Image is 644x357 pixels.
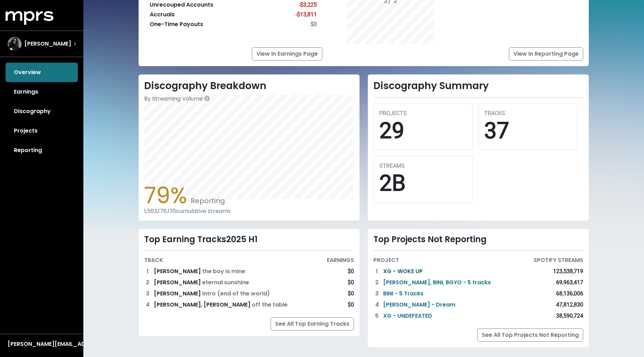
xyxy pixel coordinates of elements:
[348,278,354,287] div: $0
[24,40,71,48] span: [PERSON_NAME]
[8,37,22,51] img: The selected account / producer
[373,256,399,264] div: PROJECT
[379,162,467,170] div: STREAMS
[383,312,432,320] a: XG - UNDEFEATED
[6,340,78,349] button: [PERSON_NAME][EMAIL_ADDRESS][DOMAIN_NAME]
[348,267,354,276] div: $0
[252,301,288,309] span: off the table
[373,301,380,309] div: 4
[6,121,78,141] a: Projects
[144,278,151,287] div: 2
[373,267,380,276] div: 1
[348,301,354,309] div: $0
[202,278,249,286] span: eternal sunshine
[553,267,583,276] div: 123,538,719
[348,289,354,298] div: $0
[484,109,572,118] div: TRACKS
[373,235,583,245] div: Top Projects Not Reporting
[144,80,354,92] h2: Discography Breakdown
[271,317,354,331] a: See All Top Earning Tracks
[154,289,202,297] span: [PERSON_NAME]
[8,340,76,348] div: [PERSON_NAME][EMAIL_ADDRESS][DOMAIN_NAME]
[373,289,380,298] div: 3
[477,328,583,342] a: See All Top Projects Not Reporting
[556,289,583,298] div: 68,136,006
[373,80,583,92] h2: Discography Summary
[379,170,467,197] div: 2B
[296,10,317,19] div: -$13,811
[154,267,202,275] span: [PERSON_NAME]
[373,312,380,320] div: 5
[6,14,53,22] a: mprs logo
[556,301,583,309] div: 47,812,830
[144,235,354,245] div: Top Earning Tracks 2025 H1
[202,267,245,275] span: the boy is mine
[379,109,467,118] div: PROJECTS
[509,47,583,61] a: View In Reporting Page
[144,208,354,214] div: 1,563,176,135 cumulative streams
[373,278,380,287] div: 2
[484,118,572,144] div: 37
[150,10,175,19] div: Accruals
[187,196,225,206] span: Reporting
[144,180,187,211] span: 79%
[556,278,583,287] div: 69,963,417
[144,267,151,276] div: 1
[383,278,491,287] a: [PERSON_NAME], BINI, BGYO - 5 tracks
[311,20,317,29] div: $0
[383,301,455,309] a: [PERSON_NAME] - Dream
[299,1,317,9] div: -$3,225
[144,95,203,103] span: By Streaming Volume
[383,289,423,298] a: BINI - 5 Tracks
[6,102,78,121] a: Discography
[150,20,203,29] div: One-Time Payouts
[379,118,467,144] div: 29
[150,1,213,9] div: Unrecouped Accounts
[6,141,78,160] a: Reporting
[144,301,151,309] div: 4
[154,301,252,309] span: [PERSON_NAME], [PERSON_NAME]
[144,289,151,298] div: 3
[202,289,270,297] span: intro (end of the world)
[327,256,354,264] div: EARNINGS
[534,256,583,264] div: SPOTIFY STREAMS
[144,256,163,264] div: TRACK
[6,82,78,102] a: Earnings
[154,278,202,286] span: [PERSON_NAME]
[383,267,423,276] a: XG - WOKE UP
[556,312,583,320] div: 38,590,724
[252,47,322,61] a: View In Earnings Page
